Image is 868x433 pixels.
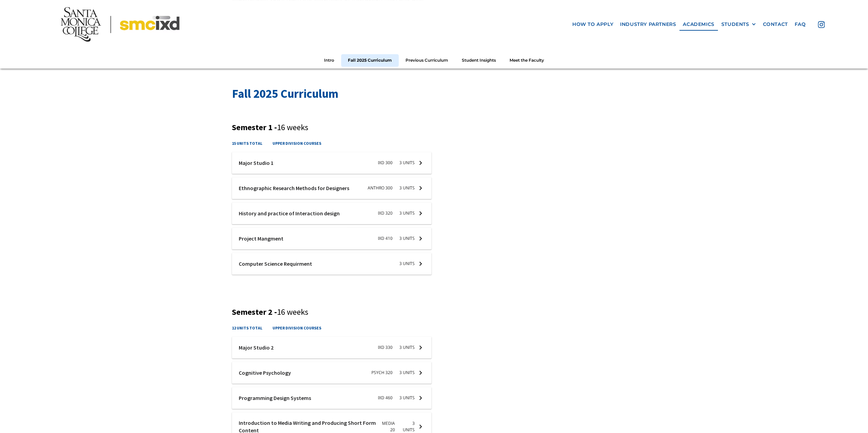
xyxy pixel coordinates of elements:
[277,122,308,133] span: 16 weeks
[438,155,511,163] div: Computer Science Requirment
[759,18,791,31] a: contact
[721,21,756,27] div: STUDENTS
[721,21,749,27] div: STUDENTS
[277,307,308,317] span: 16 weeks
[438,350,456,357] div: Media 20
[438,189,633,197] h5: course description
[232,86,636,102] h2: Fall 2025 Curriculum
[791,18,809,31] a: faq
[818,21,825,28] img: icon - instagram
[569,18,617,31] a: how to apply
[438,216,633,225] p: ‍
[232,307,636,317] h3: Semester 2 -
[232,325,262,331] h4: 12 units total
[61,7,179,42] img: Santa Monica College - SMC IxD logo
[617,18,679,31] a: industry partners
[273,325,321,331] h4: upper division courses
[232,140,262,146] h4: 15 units total
[438,327,633,336] p: ‍
[679,18,718,31] a: Academics
[438,166,453,172] div: 3 units
[232,123,636,133] h3: Semester 1 -
[503,54,551,67] a: Meet the Faculty
[273,140,321,146] h4: upper division courses
[438,374,633,382] h5: course description
[463,350,479,357] div: 3 units
[399,54,455,67] a: Previous Curriculum
[317,54,341,67] a: Intro
[438,197,633,216] p: CS 7 - Programming for Non-Computer Science Majors or CS 87A - Python Programming
[455,54,503,67] a: Student Insights
[341,54,399,67] a: Fall 2025 Curriculum
[438,340,596,347] div: Introduction to Media Writing and Producing Short Form Content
